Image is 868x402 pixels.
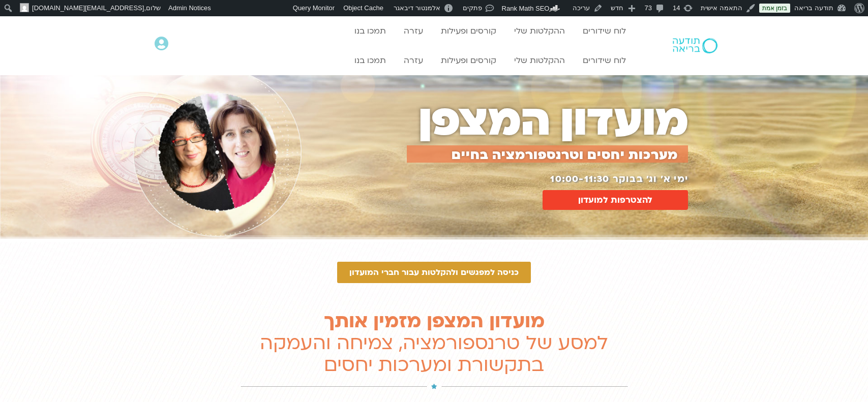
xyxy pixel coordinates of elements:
p: מערכות יחסים וטרנספורמציה בחיים [409,148,678,163]
a: בזמן אמת [759,4,790,13]
a: ההקלטות שלי [509,51,570,70]
a: קורסים ופעילות [436,51,501,70]
a: ההקלטות שלי [509,21,570,41]
h3: ‎למסע של טרנספורמציה, צמיחה והעמקה בתקשורת ומערכות יחסים [241,311,627,376]
a: להצטרפות למועדון [543,190,688,210]
a: תמכו בנו [349,21,391,41]
span: כניסה למפגשים ולהקלטות עבור חברי המועדון [349,268,519,277]
a: כניסה למפגשים ולהקלטות עבור חברי המועדון [337,262,531,283]
span: Rank Math SEO [502,5,550,12]
div: מועדון המצפן [407,84,688,159]
img: תודעה בריאה [673,38,717,53]
span: להצטרפות למועדון [578,195,652,205]
a: עזרה [399,51,428,70]
a: קורסים ופעילות [436,21,501,41]
span: [EMAIL_ADDRESS][DOMAIN_NAME] [32,4,144,12]
a: לוח שידורים [578,21,631,41]
a: תמכו בנו [349,51,391,70]
a: לוח שידורים [578,51,631,70]
a: עזרה [399,21,428,41]
b: מועדון המצפן מזמין אותך [324,308,545,334]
